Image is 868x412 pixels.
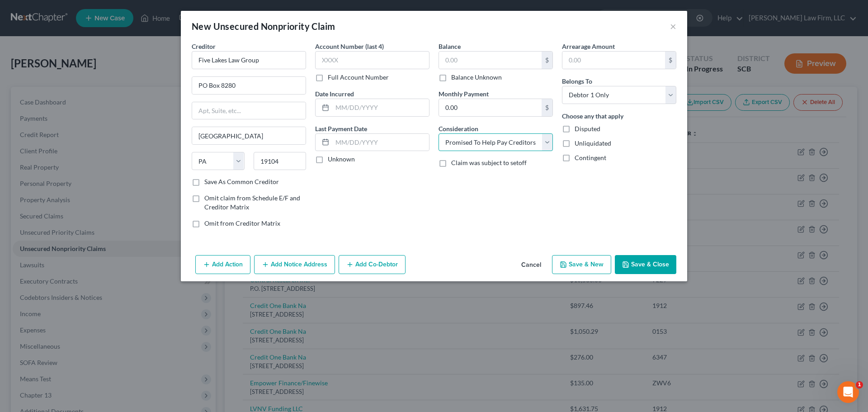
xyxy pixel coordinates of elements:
[615,255,676,274] button: Save & Close
[439,89,489,99] label: Monthly Payment
[192,43,216,50] span: Creditor
[670,21,676,32] button: ×
[315,89,354,99] label: Date Incurred
[254,152,307,170] input: Enter zip...
[856,381,863,388] span: 1
[562,42,615,51] label: Arrearage Amount
[204,177,279,186] label: Save As Common Creditor
[439,42,461,51] label: Balance
[837,381,859,403] iframe: Intercom live chat
[552,255,611,274] button: Save & New
[315,124,367,133] label: Last Payment Date
[328,73,389,82] label: Full Account Number
[192,51,306,69] input: Search creditor by name...
[439,99,542,116] input: 0.00
[575,125,600,133] span: Disputed
[254,255,335,274] button: Add Notice Address
[315,42,384,51] label: Account Number (last 4)
[575,154,606,161] span: Contingent
[514,256,548,274] button: Cancel
[439,124,478,133] label: Consideration
[562,77,592,85] span: Belongs To
[451,159,527,166] span: Claim was subject to setoff
[192,127,306,144] input: Enter city...
[562,52,665,69] input: 0.00
[204,219,280,227] span: Omit from Creditor Matrix
[542,99,552,116] div: $
[192,102,306,119] input: Apt, Suite, etc...
[192,77,306,94] input: Enter address...
[562,111,623,121] label: Choose any that apply
[439,52,542,69] input: 0.00
[204,194,300,211] span: Omit claim from Schedule E/F and Creditor Matrix
[315,51,429,69] input: XXXX
[195,255,250,274] button: Add Action
[192,20,335,33] div: New Unsecured Nonpriority Claim
[339,255,406,274] button: Add Co-Debtor
[332,99,429,116] input: MM/DD/YYYY
[451,73,502,82] label: Balance Unknown
[332,134,429,151] input: MM/DD/YYYY
[542,52,552,69] div: $
[328,155,355,164] label: Unknown
[575,139,611,147] span: Unliquidated
[665,52,676,69] div: $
